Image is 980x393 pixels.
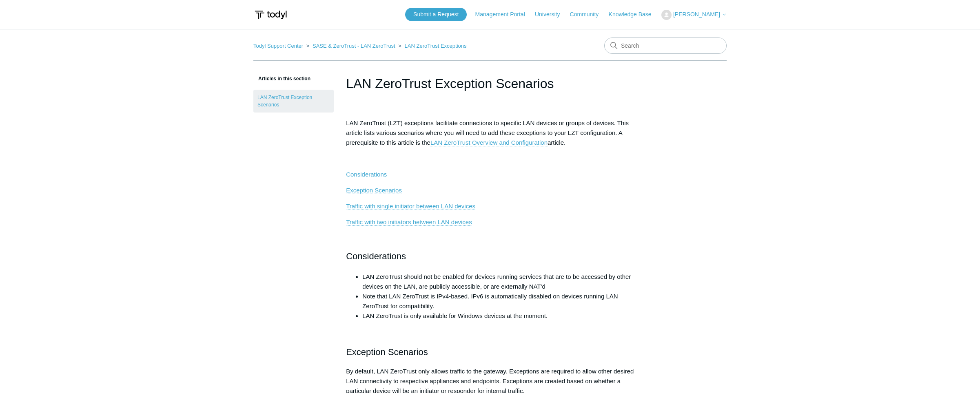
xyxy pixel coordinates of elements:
li: SASE & ZeroTrust - LAN ZeroTrust [305,43,397,49]
li: LAN ZeroTrust is only available for Windows devices at the moment. [362,311,634,321]
a: Community [570,10,607,19]
a: Exception Scenarios [346,187,402,194]
a: Traffic with two initiators between LAN devices [346,219,472,226]
button: [PERSON_NAME] [661,10,727,20]
a: Submit a Request [405,8,467,21]
li: LAN ZeroTrust Exceptions [397,43,466,49]
a: Management Portal [475,10,533,19]
a: LAN ZeroTrust Exception Scenarios [253,90,334,113]
a: University [535,10,568,19]
a: Considerations [346,171,387,178]
a: Knowledge Base [609,10,660,19]
a: SASE & ZeroTrust - LAN ZeroTrust [313,43,395,49]
a: LAN ZeroTrust Overview and Configuration [430,139,548,146]
img: Todyl Support Center Help Center home page [253,7,288,22]
h1: LAN ZeroTrust Exception Scenarios [346,74,634,93]
li: LAN ZeroTrust should not be enabled for devices running services that are to be accessed by other... [362,272,634,291]
h2: Considerations [346,249,634,263]
li: Todyl Support Center [253,43,305,49]
p: LAN ZeroTrust (LZT) exceptions facilitate connections to specific LAN devices or groups of device... [346,118,634,148]
li: Note that LAN ZeroTrust is IPv4-based. IPv6 is automatically disabled on devices running LAN Zero... [362,291,634,311]
a: Todyl Support Center [253,43,303,49]
a: LAN ZeroTrust Exceptions [405,43,467,49]
input: Search [604,38,727,54]
a: Traffic with single initiator between LAN devices [346,203,475,210]
span: Articles in this section [253,76,310,82]
span: [PERSON_NAME] [673,11,720,18]
h2: Exception Scenarios [346,345,634,359]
